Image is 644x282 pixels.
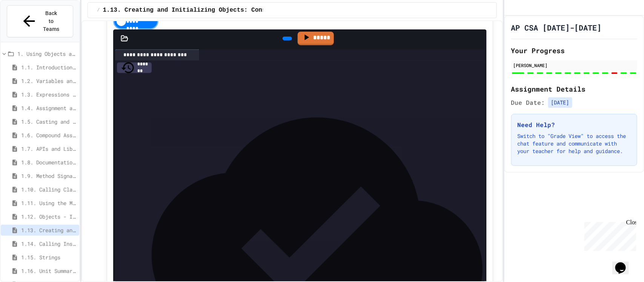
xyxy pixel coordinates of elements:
iframe: chat widget [581,219,636,251]
span: 1.3. Expressions and Output [New] [21,90,76,98]
span: Back to Teams [42,9,60,33]
h2: Assignment Details [511,84,637,94]
div: Chat with us now!Close [3,3,52,48]
span: 1.15. Strings [21,253,76,261]
span: 1.2. Variables and Data Types [21,77,76,85]
div: [PERSON_NAME] [513,62,635,69]
button: Back to Teams [7,5,73,37]
span: 1.7. APIs and Libraries [21,145,76,153]
h1: AP CSA [DATE]-[DATE] [511,22,602,33]
span: 1.8. Documentation with Comments and Preconditions [21,158,76,166]
h2: Your Progress [511,45,637,56]
iframe: chat widget [612,252,636,274]
span: [DATE] [548,97,572,108]
span: 1.4. Assignment and Input [21,104,76,112]
span: 1.12. Objects - Instances of Classes [21,213,76,221]
span: 1.13. Creating and Initializing Objects: Constructors [21,226,76,234]
span: 1.10. Calling Class Methods [21,185,76,193]
span: 1. Using Objects and Methods [17,50,76,58]
span: 1.11. Using the Math Class [21,199,76,207]
span: 1.16. Unit Summary 1a (1.1-1.6) [21,267,76,275]
span: 1.14. Calling Instance Methods [21,240,76,248]
h3: Need Help? [518,120,631,129]
span: 1.13. Creating and Initializing Objects: Constructors [103,6,295,15]
span: 1.9. Method Signatures [21,172,76,180]
span: Due Date: [511,98,545,107]
p: Switch to "Grade View" to access the chat feature and communicate with your teacher for help and ... [518,132,631,155]
span: 1.1. Introduction to Algorithms, Programming, and Compilers [21,63,76,71]
span: / [97,7,100,13]
span: 1.6. Compound Assignment Operators [21,131,76,139]
span: 1.5. Casting and Ranges of Values [21,118,76,126]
